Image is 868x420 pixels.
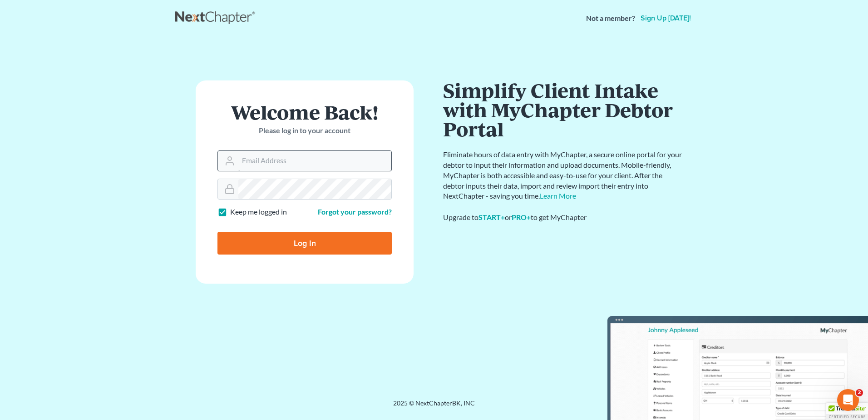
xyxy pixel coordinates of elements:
div: Upgrade to or to get MyChapter [443,212,684,223]
span: 2 [856,389,863,396]
a: Sign up [DATE]! [639,15,693,22]
a: Forgot your password? [318,207,392,216]
div: 2025 © NextChapterBK, INC [175,399,693,415]
a: PRO+ [512,213,531,221]
input: Email Address [238,151,391,171]
h1: Simplify Client Intake with MyChapter Debtor Portal [443,80,684,139]
label: Keep me logged in [230,207,287,217]
p: Please log in to your account [217,125,392,136]
input: Log In [217,232,392,255]
iframe: Intercom live chat [837,389,859,411]
a: Learn More [540,191,576,200]
p: Eliminate hours of data entry with MyChapter, a secure online portal for your debtor to input the... [443,150,684,201]
h1: Welcome Back! [217,102,392,122]
a: START+ [478,213,505,221]
strong: Not a member? [586,13,635,24]
div: TrustedSite Certified [826,403,868,420]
